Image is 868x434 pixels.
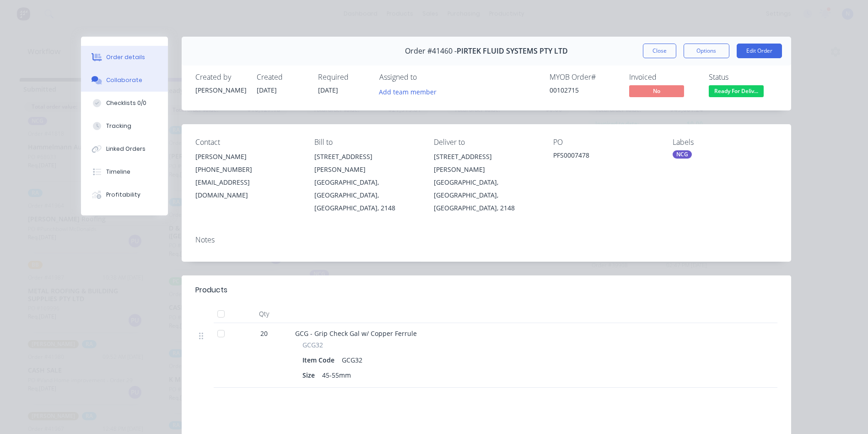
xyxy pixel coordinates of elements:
div: 45-55mm [318,368,355,382]
div: Contact [195,138,300,147]
span: 20 [260,329,268,338]
div: [GEOGRAPHIC_DATA], [GEOGRAPHIC_DATA], [GEOGRAPHIC_DATA], 2148 [314,176,419,214]
button: Order details [81,46,168,69]
div: Deliver to [434,138,539,147]
div: [STREET_ADDRESS][PERSON_NAME][GEOGRAPHIC_DATA], [GEOGRAPHIC_DATA], [GEOGRAPHIC_DATA], 2148 [314,150,419,214]
div: [PHONE_NUMBER] [195,163,300,176]
div: Timeline [106,168,130,176]
div: Notes [195,236,777,244]
div: Linked Orders [106,145,146,153]
div: Tracking [106,122,131,130]
div: Created by [195,73,246,82]
button: Timeline [81,160,168,183]
div: [GEOGRAPHIC_DATA], [GEOGRAPHIC_DATA], [GEOGRAPHIC_DATA], 2148 [434,176,539,214]
span: GCG - Grip Check Gal w/ Copper Ferrule [295,329,417,338]
span: [DATE] [318,86,338,94]
span: Order #41460 - [405,47,457,55]
span: No [629,85,684,97]
button: Checklists 0/0 [81,92,168,115]
div: Size [302,368,318,382]
button: Ready For Deliv... [709,85,764,99]
button: Linked Orders [81,137,168,160]
div: Invoiced [629,73,698,82]
div: Required [318,73,368,82]
div: Created [257,73,307,82]
div: Status [709,73,777,82]
div: [STREET_ADDRESS][PERSON_NAME] [314,150,419,176]
button: Profitability [81,183,168,206]
div: Labels [673,138,777,147]
div: Assigned to [379,73,471,82]
div: PFS0007478 [553,150,658,163]
button: Add team member [379,85,442,98]
div: Order details [106,53,145,61]
span: PIRTEK FLUID SYSTEMS PTY LTD [457,47,568,55]
div: Collaborate [106,76,142,84]
div: Item Code [302,353,338,367]
div: Checklists 0/0 [106,99,146,107]
div: [PERSON_NAME] [195,85,246,95]
div: [EMAIL_ADDRESS][DOMAIN_NAME] [195,176,300,202]
span: Ready For Deliv... [709,85,764,97]
div: GCG32 [338,353,366,367]
span: [DATE] [257,86,277,94]
button: Edit Order [737,44,782,58]
div: Profitability [106,191,140,199]
button: Tracking [81,115,168,137]
div: PO [553,138,658,147]
div: NCG [673,150,692,159]
div: MYOB Order # [550,73,618,82]
div: Qty [237,305,291,323]
div: [STREET_ADDRESS][PERSON_NAME][GEOGRAPHIC_DATA], [GEOGRAPHIC_DATA], [GEOGRAPHIC_DATA], 2148 [434,150,539,214]
div: [PERSON_NAME][PHONE_NUMBER][EMAIL_ADDRESS][DOMAIN_NAME] [195,150,300,202]
span: GCG32 [302,340,323,350]
button: Add team member [374,85,441,98]
button: Options [684,44,729,58]
div: [STREET_ADDRESS][PERSON_NAME] [434,150,539,176]
div: 00102715 [550,85,618,95]
div: Bill to [314,138,419,147]
button: Collaborate [81,69,168,92]
div: [PERSON_NAME] [195,150,300,163]
div: Products [195,285,227,296]
button: Close [643,44,676,58]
